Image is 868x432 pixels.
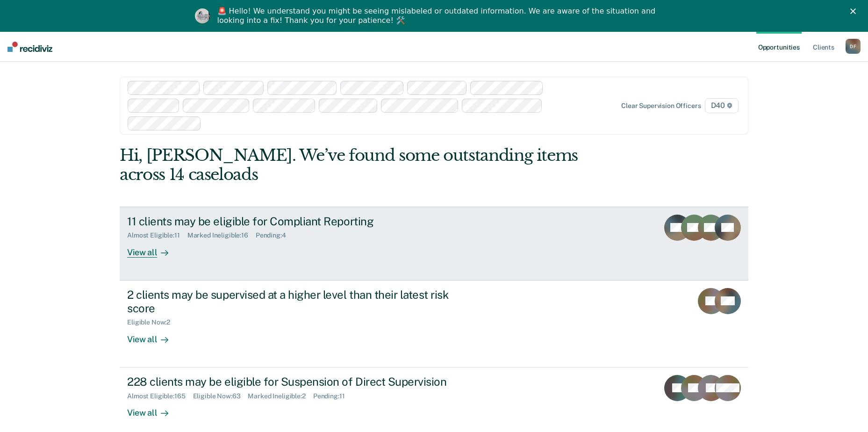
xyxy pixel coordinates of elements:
div: Pending : 4 [256,231,294,239]
div: Marked Ineligible : 16 [187,231,256,239]
div: View all [127,326,179,345]
span: D40 [705,98,739,113]
button: DF [846,39,861,54]
div: Eligible Now : 63 [193,392,248,400]
div: Almost Eligible : 11 [127,231,187,239]
div: Pending : 11 [313,392,352,400]
div: Marked Ineligible : 2 [248,392,313,400]
div: Hi, [PERSON_NAME]. We’ve found some outstanding items across 14 caseloads [120,146,623,184]
a: Clients [811,32,836,62]
a: 11 clients may be eligible for Compliant ReportingAlmost Eligible:11Marked Ineligible:16Pending:4... [120,207,748,281]
div: View all [127,239,179,258]
div: 11 clients may be eligible for Compliant Reporting [127,215,455,228]
div: 🚨 Hello! We understand you might be seeing mislabeled or outdated information. We are aware of th... [217,7,659,25]
img: Recidiviz [7,42,52,52]
div: 228 clients may be eligible for Suspension of Direct Supervision [127,375,455,389]
a: Opportunities [756,32,802,62]
div: Close [850,8,860,14]
div: Clear supervision officers [621,102,701,110]
div: D F [846,39,861,54]
a: 2 clients may be supervised at a higher level than their latest risk scoreEligible Now:2View all [120,281,748,367]
div: View all [127,400,179,418]
div: 2 clients may be supervised at a higher level than their latest risk score [127,288,455,315]
div: Almost Eligible : 165 [127,392,193,400]
img: Profile image for Kim [195,8,210,23]
div: Eligible Now : 2 [127,318,178,326]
